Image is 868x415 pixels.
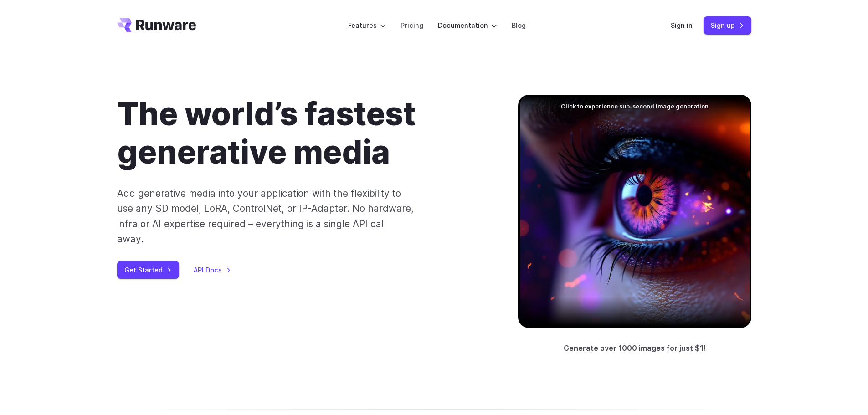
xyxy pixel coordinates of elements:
[117,18,196,32] a: Go to /
[704,16,751,34] a: Sign up
[671,20,693,31] a: Sign in
[348,20,386,31] label: Features
[512,20,526,31] a: Blog
[564,343,706,354] p: Generate over 1000 images for just $1!
[194,265,231,275] a: API Docs
[438,20,497,31] label: Documentation
[117,186,415,246] p: Add generative media into your application with the flexibility to use any SD model, LoRA, Contro...
[117,95,489,171] h1: The world’s fastest generative media
[401,20,423,31] a: Pricing
[117,261,179,279] a: Get Started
